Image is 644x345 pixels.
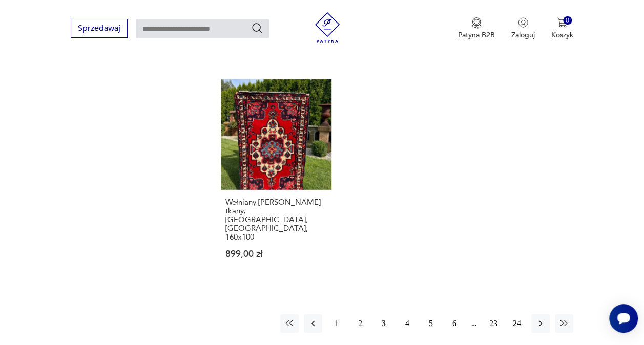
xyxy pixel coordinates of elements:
iframe: Smartsupp widget button [609,304,638,333]
img: Patyna - sklep z meblami i dekoracjami vintage [312,12,343,43]
button: 5 [422,314,440,333]
img: Ikona koszyka [557,17,567,28]
p: Koszyk [551,30,573,40]
button: 6 [445,314,464,333]
button: 2 [351,314,369,333]
div: 0 [563,16,572,25]
h3: Wełniany [PERSON_NAME] tkany, [GEOGRAPHIC_DATA], [GEOGRAPHIC_DATA], 160x100 [225,198,327,242]
button: 24 [508,314,526,333]
p: Patyna B2B [458,30,495,40]
button: 1 [327,314,346,333]
button: 23 [484,314,503,333]
img: Ikonka użytkownika [518,17,528,28]
button: Zaloguj [511,17,535,40]
img: Ikona medalu [471,17,482,29]
button: Szukaj [251,22,263,34]
p: Zaloguj [511,30,535,40]
button: Sprzedawaj [71,19,128,38]
p: 899,00 zł [225,250,327,258]
a: Sprzedawaj [71,26,128,33]
button: 4 [398,314,417,333]
button: 0Koszyk [551,17,573,40]
button: Patyna B2B [458,17,495,40]
a: Ikona medaluPatyna B2B [458,17,495,40]
a: Wełniany dywan perski r. tkany, Iran, HAMADAN, 160x100Wełniany [PERSON_NAME] tkany, [GEOGRAPHIC_D... [221,79,331,278]
button: 3 [375,314,393,333]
